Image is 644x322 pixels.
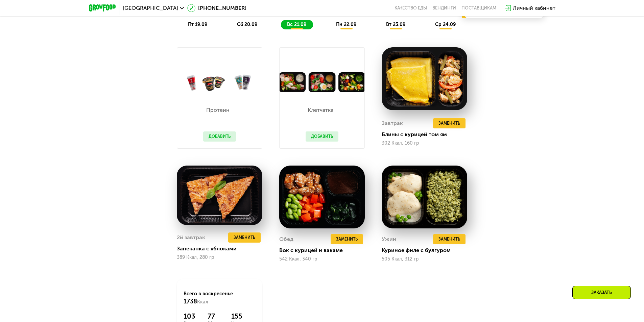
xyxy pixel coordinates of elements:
[513,4,555,12] div: Личный кабинет
[306,131,338,142] button: Добавить
[461,5,496,11] div: поставщикам
[382,247,473,254] div: Куриное филе с булгуром
[237,22,257,27] span: сб 20.09
[184,312,199,320] div: 103
[306,107,335,113] p: Клетчатка
[382,141,467,146] div: 302 Ккал, 160 гр
[382,118,403,128] div: Завтрак
[177,232,205,243] div: 2й завтрак
[382,131,473,138] div: Блины с курицей том ям
[184,298,197,305] span: 1738
[336,236,358,243] span: Заменить
[188,22,207,27] span: пт 19.09
[287,22,306,27] span: вс 21.09
[336,22,356,27] span: пн 22.09
[433,234,466,244] button: Заменить
[279,256,365,262] div: 542 Ккал, 340 гр
[123,5,178,11] span: [GEOGRAPHIC_DATA]
[331,234,363,244] button: Заменить
[228,232,261,243] button: Заменить
[177,245,268,252] div: Запеканка с яблоками
[395,5,427,11] a: Качество еды
[177,255,262,260] div: 389 Ккал, 280 гр
[234,234,255,241] span: Заменить
[187,4,246,12] a: [PHONE_NUMBER]
[382,234,396,244] div: Ужин
[231,312,256,320] div: 155
[386,22,405,27] span: вт 23.09
[572,286,631,299] div: Заказать
[433,118,466,128] button: Заменить
[438,120,460,127] span: Заменить
[279,247,370,254] div: Вок с курицей и вакаме
[184,291,256,305] div: Всего в воскресенье
[432,5,456,11] a: Вендинги
[382,256,467,262] div: 505 Ккал, 312 гр
[279,234,293,244] div: Обед
[203,107,233,113] p: Протеин
[208,312,223,320] div: 77
[203,131,236,142] button: Добавить
[438,236,460,243] span: Заменить
[197,299,208,305] span: Ккал
[435,22,456,27] span: ср 24.09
